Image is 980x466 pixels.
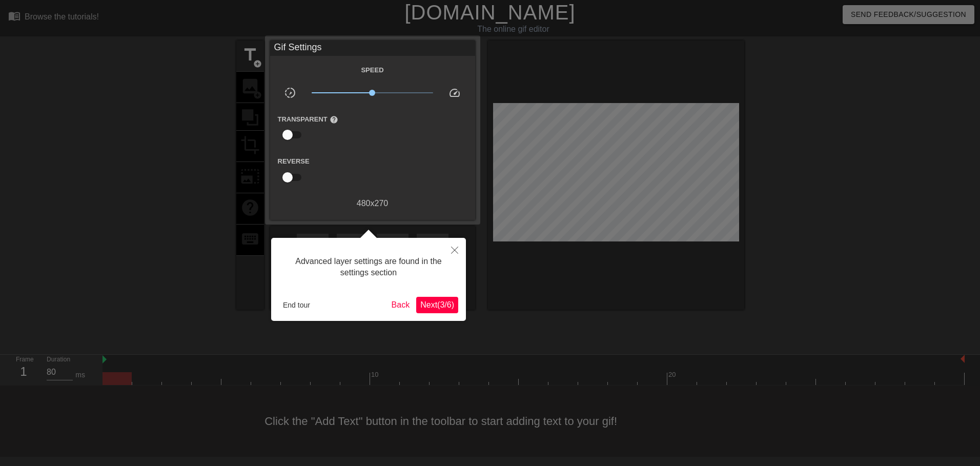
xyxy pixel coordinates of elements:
[279,297,314,313] button: End tour
[279,246,458,289] div: Advanced layer settings are found in the settings section
[416,297,458,313] button: Next
[443,238,466,261] button: Close
[420,300,454,309] span: Next ( 3 / 6 )
[387,297,414,313] button: Back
